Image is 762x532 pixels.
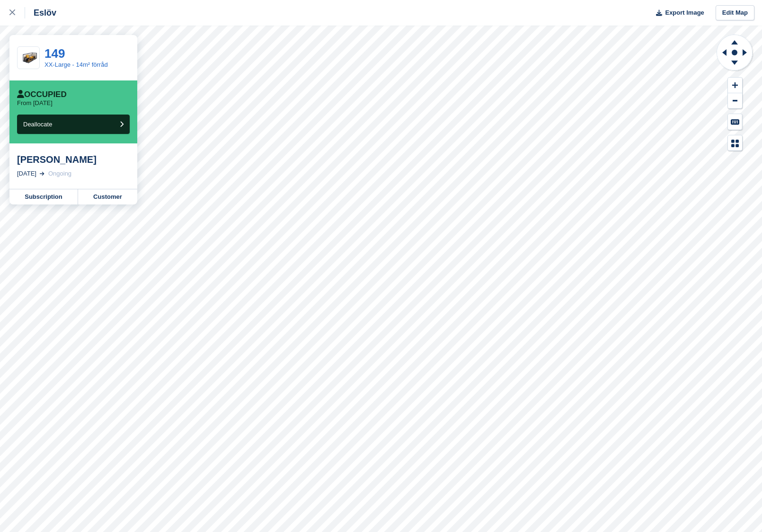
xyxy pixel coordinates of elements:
[17,115,130,134] button: Deallocate
[18,50,39,66] img: _prc-large_final%20(1).png
[728,135,742,151] button: Map Legend
[716,5,754,21] a: Edit Map
[17,169,36,178] div: [DATE]
[40,172,44,176] img: arrow-right-light-icn-cde0832a797a2874e46488d9cf13f60e5c3a73dbe684e267c42b8395dfbc2abf.svg
[23,121,52,128] span: Deallocate
[44,61,108,68] a: XX-Large - 14m² förråd
[728,93,742,109] button: Zoom Out
[665,8,704,18] span: Export Image
[17,154,130,165] div: [PERSON_NAME]
[9,189,78,204] a: Subscription
[17,99,53,107] p: From [DATE]
[17,90,67,99] div: Occupied
[25,7,56,18] div: Eslöv
[48,169,71,178] div: Ongoing
[728,78,742,93] button: Zoom In
[728,114,742,130] button: Keyboard Shortcuts
[44,46,65,61] a: 149
[78,189,137,204] a: Customer
[650,5,704,21] button: Export Image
